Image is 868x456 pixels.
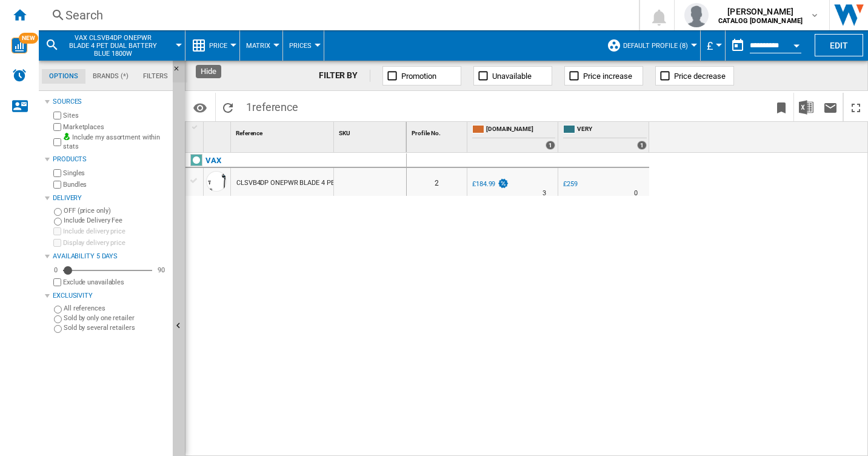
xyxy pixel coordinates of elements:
b: CATALOG [DOMAIN_NAME] [718,17,803,25]
span: Price increase [583,72,632,81]
button: Price increase [564,66,643,85]
label: Include Delivery Fee [64,216,168,225]
div: Price [192,30,233,61]
img: promotionV3.png [497,178,509,189]
input: Include Delivery Fee [54,218,62,226]
button: Open calendar [786,33,807,55]
md-tab-item: Options [42,69,85,84]
div: FILTER BY [319,70,370,82]
div: £184.99 [472,180,495,188]
img: mysite-bg-18x18.png [63,133,70,140]
div: Sort None [336,122,406,141]
div: Sort None [409,122,467,141]
span: Prices [289,42,312,50]
input: Bundles [53,181,61,189]
input: Singles [53,169,61,177]
div: Sort None [206,122,230,141]
label: Sold by only one retailer [64,313,168,323]
div: Availability 5 Days [53,252,168,261]
div: Reference Sort None [233,122,333,141]
div: £259 [563,180,578,188]
button: Price decrease [655,66,734,85]
label: Sites [63,111,168,120]
div: Delivery [53,193,168,203]
div: Profile No. Sort None [409,122,467,141]
input: Include delivery price [53,227,61,235]
md-slider: Availability [63,264,152,277]
label: Bundles [63,180,168,189]
input: OFF (price only) [54,208,62,216]
div: Exclusivity [53,291,168,301]
div: Products [53,155,168,164]
input: Display delivery price [53,239,61,247]
button: VAX CLSVB4DP ONEPWR BLADE 4 PET DUAL BATTERY BLUE 1800W [64,30,174,61]
div: £184.99 [470,178,509,190]
div: 0 [51,266,61,275]
label: OFF (price only) [64,206,168,215]
span: reference [252,101,298,113]
input: Sold by only one retailer [54,315,62,323]
span: [DOMAIN_NAME] [486,125,555,135]
button: Send this report by email [818,93,843,121]
div: £259 [561,178,578,190]
label: Exclude unavailables [63,278,168,287]
div: Sort None [233,122,333,141]
span: Price decrease [674,72,726,81]
input: Sold by several retailers [54,325,62,333]
button: £ [707,30,719,61]
img: wise-card.svg [12,38,27,53]
button: Reload [216,93,240,121]
div: 1 offers sold by VERY [637,141,647,150]
md-tab-item: Brands (*) [85,69,136,84]
input: Marketplaces [53,123,61,131]
span: VERY [577,125,647,135]
input: Display delivery price [53,278,61,286]
div: CLSVB4DP ONEPWR BLADE 4 PET DUAL BATTERY BLUE 1800W [236,169,426,197]
img: profile.jpg [684,3,709,27]
label: Include my assortment within stats [63,133,168,152]
button: md-calendar [726,33,750,58]
button: Default profile (8) [623,30,694,61]
div: 2 [407,168,467,196]
button: Hide [173,61,187,82]
span: Unavailable [492,72,532,81]
div: Delivery Time : 0 day [634,187,638,199]
img: excel-24x24.png [799,100,813,115]
span: Matrix [246,42,270,50]
label: Sold by several retailers [64,323,168,332]
button: Download in Excel [794,93,818,121]
label: All references [64,304,168,313]
div: SKU Sort None [336,122,406,141]
input: All references [54,306,62,313]
span: £ [707,39,713,52]
button: Promotion [382,66,461,85]
span: SKU [339,130,350,136]
md-menu: Currency [701,30,726,61]
div: [DOMAIN_NAME] 1 offers sold by AMAZON.CO.UK [470,122,558,152]
button: Options [188,96,212,118]
button: Edit [815,34,863,56]
div: 90 [155,266,168,275]
div: Sources [53,97,168,107]
label: Marketplaces [63,122,168,132]
span: Profile No. [412,130,441,136]
div: Search [65,7,607,24]
label: Singles [63,169,168,178]
button: Price [209,30,233,61]
input: Include my assortment within stats [53,135,61,150]
span: Price [209,42,227,50]
span: Promotion [401,72,436,81]
span: NEW [19,33,38,44]
div: VAX CLSVB4DP ONEPWR BLADE 4 PET DUAL BATTERY BLUE 1800W [45,30,179,61]
button: Maximize [844,93,868,121]
span: 1 [240,93,304,118]
span: Default profile (8) [623,42,688,50]
span: [PERSON_NAME] [718,5,803,18]
button: Unavailable [473,66,552,85]
div: VERY 1 offers sold by VERY [561,122,649,152]
div: Prices [289,30,318,61]
button: Matrix [246,30,276,61]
